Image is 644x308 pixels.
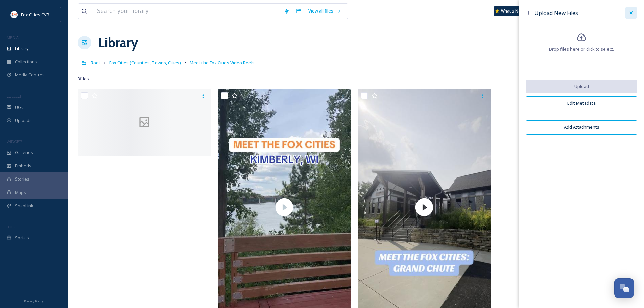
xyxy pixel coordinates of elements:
span: MEDIA [7,35,19,40]
span: Drop files here or click to select. [549,46,614,52]
button: Open Chat [614,278,634,298]
span: Meet the Fox Cities Video Reels [190,60,255,66]
button: Add Attachments [526,120,637,134]
span: SOCIALS [7,224,20,229]
span: Galleries [15,149,33,156]
a: Library [98,32,138,53]
span: Library [15,45,28,52]
a: View all files [305,4,344,18]
a: What's New [494,6,527,16]
span: Uploads [15,117,32,124]
a: Privacy Policy [24,297,44,305]
button: Upload [526,80,637,93]
span: Socials [15,235,29,241]
span: Embeds [15,163,31,169]
span: Upload New Files [534,9,578,17]
span: UGC [15,104,24,111]
span: COLLECT [7,94,21,99]
a: Root [91,58,100,67]
span: SnapLink [15,203,33,209]
span: Collections [15,58,37,65]
span: Fox Cities (Counties, Towns, Cities) [109,60,181,66]
img: images.png [11,11,18,18]
span: Media Centres [15,72,45,78]
button: Edit Metadata [526,96,637,110]
span: Maps [15,189,26,196]
span: Fox Cities CVB [21,11,49,18]
span: Root [91,60,100,66]
span: Stories [15,176,29,182]
span: 3 file s [78,76,89,82]
span: Privacy Policy [24,299,44,303]
a: Meet the Fox Cities Video Reels [190,58,255,67]
a: Fox Cities (Counties, Towns, Cities) [109,58,181,67]
input: Search your library [94,4,281,19]
span: WIDGETS [7,139,22,144]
